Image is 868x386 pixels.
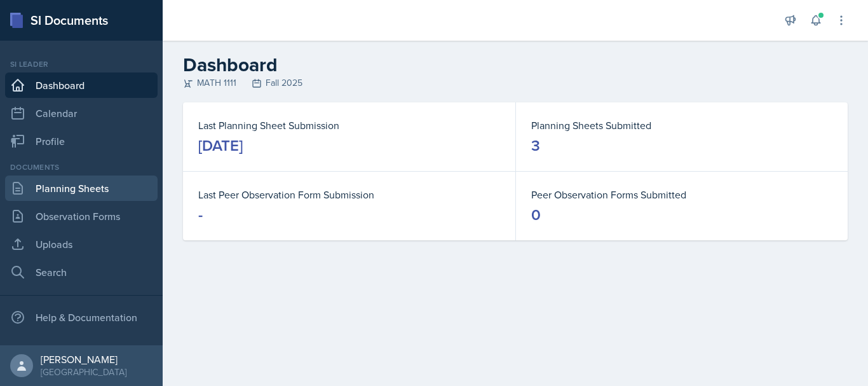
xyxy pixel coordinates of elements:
a: Search [5,259,158,285]
a: Observation Forms [5,203,158,229]
h2: Dashboard [183,53,848,76]
div: MATH 1111 Fall 2025 [183,76,848,90]
a: Calendar [5,100,158,126]
a: Uploads [5,231,158,257]
a: Planning Sheets [5,176,158,201]
div: 3 [531,135,540,156]
dt: Peer Observation Forms Submitted [531,187,832,202]
dt: Planning Sheets Submitted [531,118,832,133]
div: [GEOGRAPHIC_DATA] [41,366,126,378]
a: Profile [5,128,158,154]
div: Documents [5,162,158,173]
div: [PERSON_NAME] [41,353,126,366]
div: 0 [531,205,541,225]
dt: Last Planning Sheet Submission [198,118,500,133]
div: Help & Documentation [5,305,158,330]
div: Si leader [5,59,158,70]
div: - [198,205,203,225]
div: [DATE] [198,135,243,156]
dt: Last Peer Observation Form Submission [198,187,500,202]
a: Dashboard [5,72,158,98]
